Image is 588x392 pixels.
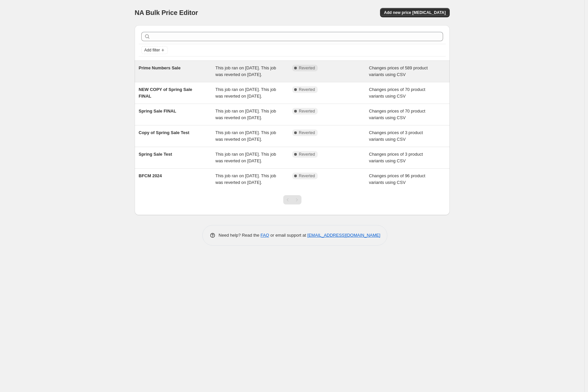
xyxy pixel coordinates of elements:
[299,130,315,135] span: Reverted
[139,87,192,99] span: NEW COPY of Spring Sale FINAL
[269,233,307,238] span: or email support at
[369,130,423,142] span: Changes prices of 3 product variants using CSV
[139,65,180,70] span: Prime Numbers Sale
[299,109,315,114] span: Reverted
[216,87,276,99] span: This job ran on [DATE]. This job was reverted on [DATE].
[299,152,315,157] span: Reverted
[219,233,261,238] span: Need help? Read the
[139,130,189,135] span: Copy of Spring Sale Test
[139,173,162,178] span: BFCM 2024
[139,109,176,114] span: Spring Sale FINAL
[369,173,425,185] span: Changes prices of 96 product variants using CSV
[307,233,380,238] a: [EMAIL_ADDRESS][DOMAIN_NAME]
[135,9,198,16] span: NA Bulk Price Editor
[216,173,276,185] span: This job ran on [DATE]. This job was reverted on [DATE].
[216,109,276,120] span: This job ran on [DATE]. This job was reverted on [DATE].
[139,152,172,157] span: Spring Sale Test
[369,109,425,120] span: Changes prices of 70 product variants using CSV
[216,65,276,77] span: This job ran on [DATE]. This job was reverted on [DATE].
[216,152,276,163] span: This job ran on [DATE]. This job was reverted on [DATE].
[141,46,168,54] button: Add filter
[299,65,315,71] span: Reverted
[299,87,315,92] span: Reverted
[144,47,160,53] span: Add filter
[299,173,315,179] span: Reverted
[384,10,446,15] span: Add new price [MEDICAL_DATA]
[369,152,423,163] span: Changes prices of 3 product variants using CSV
[369,65,428,77] span: Changes prices of 589 product variants using CSV
[283,195,301,204] nav: Pagination
[261,233,269,238] a: FAQ
[380,8,450,17] button: Add new price [MEDICAL_DATA]
[369,87,425,99] span: Changes prices of 70 product variants using CSV
[216,130,276,142] span: This job ran on [DATE]. This job was reverted on [DATE].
